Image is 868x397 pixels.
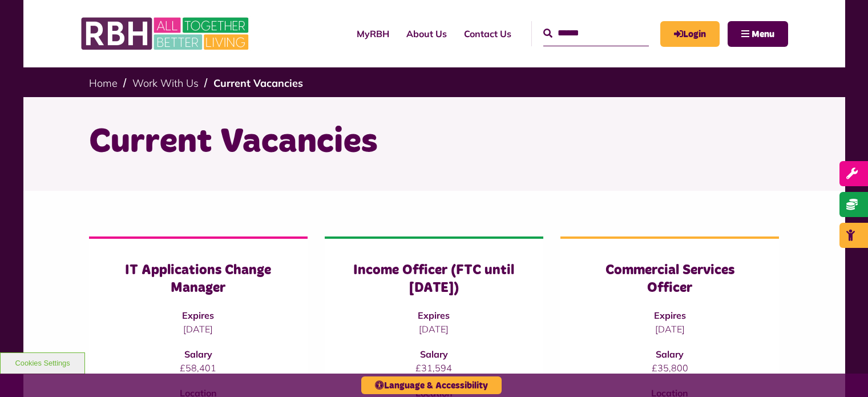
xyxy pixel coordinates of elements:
p: £35,800 [583,361,756,375]
a: Current Vacancies [213,77,303,90]
strong: Salary [184,348,212,360]
strong: Salary [420,348,448,360]
strong: Expires [654,310,686,321]
h3: Commercial Services Officer [583,262,756,297]
button: Language & Accessibility [361,376,502,394]
a: Home [89,77,118,90]
p: [DATE] [112,322,285,336]
span: Menu [752,30,774,39]
h1: Current Vacancies [89,120,780,165]
img: RBH [80,11,252,56]
strong: Expires [418,310,450,321]
p: [DATE] [583,322,756,336]
a: Work With Us [132,77,199,90]
h3: IT Applications Change Manager [112,262,285,297]
p: £31,594 [348,361,520,375]
p: £58,401 [112,361,285,375]
a: MyRBH [660,21,720,47]
strong: Expires [182,310,214,321]
a: About Us [398,18,455,49]
a: Contact Us [455,18,520,49]
strong: Salary [656,348,684,360]
p: [DATE] [348,322,520,336]
a: MyRBH [348,18,398,49]
iframe: Netcall Web Assistant for live chat [817,346,868,397]
h3: Income Officer (FTC until [DATE]) [348,262,520,297]
button: Navigation [728,21,788,47]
